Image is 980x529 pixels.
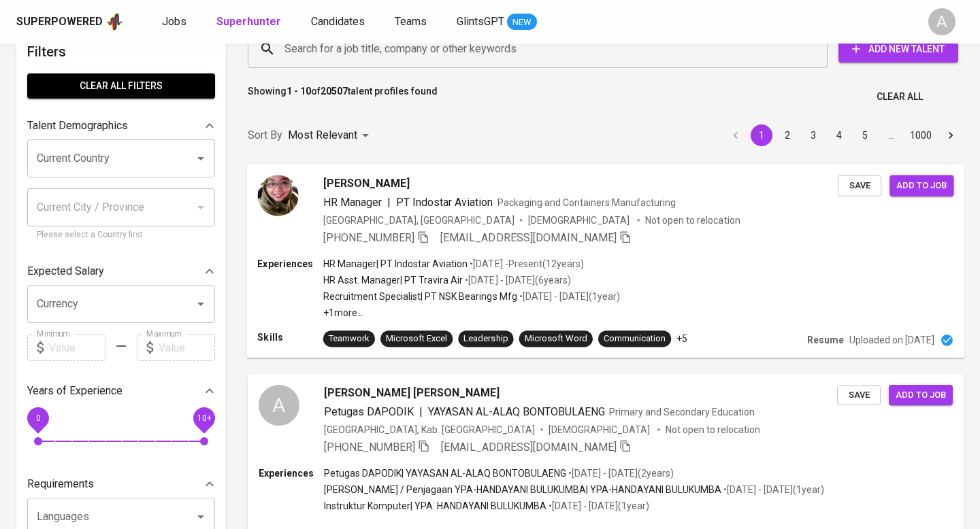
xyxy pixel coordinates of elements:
span: [PHONE_NUMBER] [324,441,415,454]
div: Leadership [463,332,508,345]
span: Primary and Secondary Education [609,407,755,417]
p: Requirements [27,476,94,492]
span: GlintsGPT [457,15,504,28]
p: Instruktur Komputer | YPA. HANDAYANI BULUKUMBA [324,499,546,513]
div: Years of Experience [27,377,215,405]
button: Open [191,149,210,168]
p: Expected Salary [27,263,104,279]
div: A [928,8,955,35]
span: NEW [507,16,537,29]
span: PT Indostar Aviation [396,195,493,208]
p: • [DATE] - [DATE] ( 6 years ) [463,273,570,287]
span: 0 [35,413,40,423]
span: Packaging and Containers Manufacturing [497,197,676,207]
a: GlintsGPT NEW [457,14,537,31]
p: • [DATE] - Present ( 12 years ) [468,256,584,270]
span: 10+ [197,413,211,423]
a: Superhunter [216,14,284,31]
span: Teams [395,15,427,28]
p: • [DATE] - [DATE] ( 1 year ) [721,483,824,496]
div: … [880,129,902,142]
span: | [419,404,423,420]
p: Sort By [248,127,282,143]
div: [GEOGRAPHIC_DATA], [GEOGRAPHIC_DATA] [323,213,514,226]
button: Open [191,507,210,526]
b: 1 - 10 [287,86,311,97]
div: [GEOGRAPHIC_DATA], Kab. [GEOGRAPHIC_DATA] [324,423,535,437]
p: HR Asst. Manager | PT Travira Air [323,273,463,287]
button: Go to page 5 [854,124,876,146]
span: [PHONE_NUMBER] [323,231,414,243]
span: | [387,194,391,210]
p: Resume [807,333,844,347]
p: Not open to relocation [645,213,740,226]
b: Superhunter [216,15,281,28]
span: Petugas DAPODIK [324,405,414,418]
p: Petugas DAPODIK | YAYASAN AL-ALAQ BONTOBULAENG [324,466,566,480]
b: 20507 [321,86,348,97]
button: Go to page 3 [802,124,824,146]
p: Talent Demographics [27,118,128,134]
span: Clear All filters [38,78,204,95]
nav: pagination navigation [723,124,964,146]
div: Expected Salary [27,258,215,285]
button: Add New Talent [838,35,958,63]
div: Most Relevant [288,123,374,148]
span: Candidates [311,15,365,28]
p: +5 [676,332,687,345]
a: Jobs [162,14,189,31]
p: • [DATE] - [DATE] ( 1 year ) [546,499,649,513]
button: Go to next page [940,124,962,146]
div: Talent Demographics [27,112,215,139]
span: Jobs [162,15,186,28]
div: A [259,385,299,426]
span: [PERSON_NAME] [323,175,410,191]
span: Add New Talent [849,41,947,58]
span: [DEMOGRAPHIC_DATA] [549,423,652,437]
a: Superpoweredapp logo [16,12,124,32]
p: Please select a Country first [37,228,206,242]
button: Go to page 1000 [906,124,936,146]
span: Save [844,388,874,403]
div: Teamwork [329,332,370,345]
button: Clear All filters [27,73,215,99]
div: Microsoft Word [525,332,587,345]
p: Uploaded on [DATE] [849,333,934,347]
input: Value [49,334,105,361]
p: Recruitment Specialist | PT NSK Bearings Mfg [323,290,517,303]
p: Experiences [257,256,323,270]
div: Microsoft Excel [386,332,447,345]
p: Most Relevant [288,127,357,143]
button: page 1 [751,124,772,146]
span: YAYASAN AL-ALAQ BONTOBULAENG [428,405,605,418]
p: • [DATE] - [DATE] ( 1 year ) [517,290,620,303]
a: Candidates [311,14,367,31]
button: Go to page 4 [828,124,850,146]
div: Superpowered [16,14,103,30]
p: [PERSON_NAME] / Penjagaan YPA-HANDAYANI BULUKUMBA | YPA-HANDAYANI BULUKUMBA [324,483,721,496]
span: [PERSON_NAME] [PERSON_NAME] [324,385,500,401]
input: Value [159,334,215,361]
h6: Filters [27,41,215,63]
button: Go to page 2 [777,124,798,146]
div: Communication [604,332,666,345]
p: Experiences [259,466,324,480]
img: app logo [105,12,124,32]
span: [EMAIL_ADDRESS][DOMAIN_NAME] [440,231,617,243]
span: Clear All [877,88,923,105]
p: Skills [257,330,323,344]
button: Clear All [871,84,928,109]
p: Not open to relocation [666,423,760,437]
p: HR Manager | PT Indostar Aviation [323,256,468,270]
button: Add to job [889,175,953,196]
button: Save [837,385,881,406]
img: 672ac9e1bad99cde126da8763486ed4c.jpg [257,175,298,216]
button: Add to job [889,385,953,406]
p: Years of Experience [27,383,122,399]
div: Requirements [27,471,215,498]
span: [DEMOGRAPHIC_DATA] [528,213,632,226]
span: HR Manager [323,195,382,208]
button: Save [838,175,881,196]
span: Save [845,177,875,193]
p: • [DATE] - [DATE] ( 2 years ) [566,466,674,480]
